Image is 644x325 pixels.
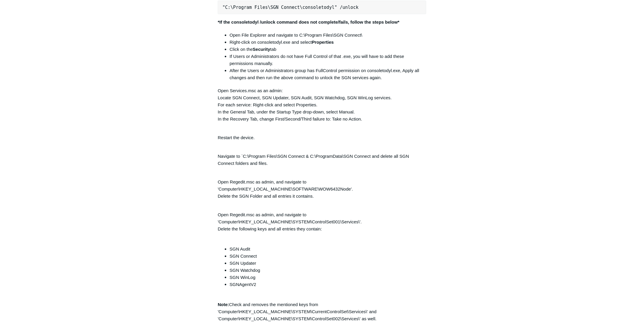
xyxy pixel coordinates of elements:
[230,253,426,260] li: SGN Connect
[218,204,426,240] p: Open Regedit.msc as admin, and navigate to 'Computer\HKEY_LOCAL_MACHINE\SYSTEM\ControlSet001\Serv...
[253,47,270,52] strong: Security
[230,274,426,281] li: SGN WinLog
[230,32,426,39] li: Open File Explorer and navigate to C:\Program Files\SGN Connect\
[218,127,426,141] p: Restart the device.
[218,19,399,25] strong: *If the consoletodyl /unlock command does not complete/fails, follow the steps below*
[312,40,334,45] strong: Properties
[230,246,426,253] li: SGN Audit
[218,302,229,307] strong: Note:
[218,1,426,14] pre: "C:\Program Files\SGN Connect\consoletodyl" /unlock
[218,87,426,123] p: Open Services.msc as an admin: Locate SGN Connect, SGN Updater, SGN Audit, SGN Watchdog, SGN WinL...
[230,53,426,67] li: If Users or Administrators do not have Full Control of that .exe, you will have to add these perm...
[218,146,426,167] p: Navigate to `C:\Program Files\SGN Connect & C:\ProgramData\SGN Connect and delete all SGN Connect...
[230,267,426,274] li: SGN Watchdog
[230,67,426,81] li: After the Users or Administrators group has FullControl permission on consoletodyl.exe, Apply all...
[230,46,426,53] li: Click on the tab
[230,281,426,295] li: SGNAgentV2
[230,260,426,267] li: SGN Updater
[218,171,426,200] p: Open Regedit.msc as admin, and navigate to 'Computer\HKEY_LOCAL_MACHINE\SOFTWARE\WOW6432Node'. De...
[230,39,426,46] li: Right-click on consoletodyl.exe and select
